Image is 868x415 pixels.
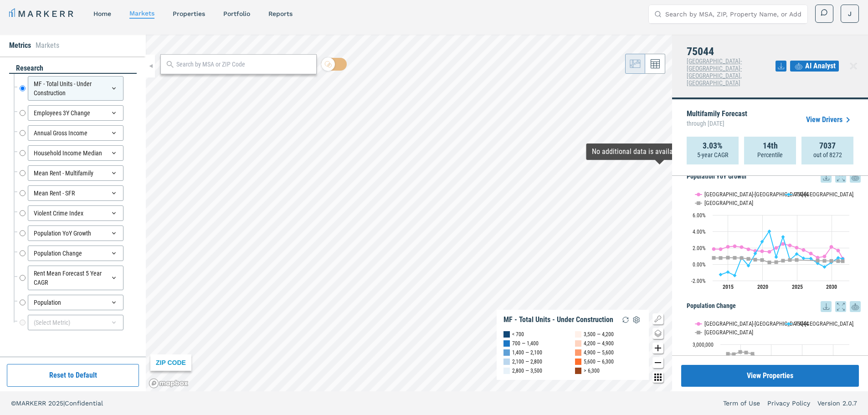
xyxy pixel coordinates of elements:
img: Reload Legend [620,314,631,325]
path: Monday, 14 Dec, 18:00, 0.22. USA. [768,261,771,264]
path: Saturday, 14 Dec, 18:00, 1.83. Dallas-Fort Worth-Arlington, TX. [719,247,723,251]
path: Thursday, 14 Dec, 18:00, 0.52. USA. [788,258,792,261]
path: Saturday, 14 Dec, 18:00, 0.52. USA. [795,258,799,261]
path: Wednesday, 14 Dec, 18:00, 0.43. USA. [781,259,785,262]
div: Household Income Median [28,145,123,161]
path: Wednesday, 14 Dec, 18:00, 3.34. 75044. [781,235,785,239]
strong: 7037 [819,141,836,150]
button: Change style map button [652,328,663,339]
path: Saturday, 14 Dec, 18:00, 2.75. 75044. [760,240,764,243]
div: MF - Total Units - Under Construction [503,315,613,324]
div: Mean Rent - SFR [28,185,123,201]
path: Thursday, 14 Dec, 18:00, 0.94. Dallas-Fort Worth-Arlington, TX. [823,255,827,258]
div: MF - Total Units - Under Construction [28,76,123,101]
span: through [DATE] [687,118,747,129]
button: View Properties [681,365,859,387]
a: View Drivers [806,114,853,125]
path: Wednesday, 14 Dec, 18:00, 0.75. USA. [740,256,744,260]
path: Monday, 14 Dec, 18:00, 0.78. USA. [733,256,737,260]
text: 2025 [792,284,803,290]
path: Sunday, 14 Dec, 18:00, 2.12. Dallas-Fort Worth-Arlington, TX. [726,245,730,249]
div: Employees 3Y Change [28,105,123,121]
path: Saturday, 14 Dec, 18:00, 2,399,000. USA. [732,352,736,356]
text: 2.00% [693,245,706,251]
path: Thursday, 14 Dec, 18:00, -0.18. 75044. [747,264,750,267]
button: Zoom out map button [652,357,663,368]
a: home [93,10,111,17]
path: Monday, 14 Dec, 18:00, 2,503,000. USA. [745,351,748,354]
div: Population Change [28,246,123,261]
text: [GEOGRAPHIC_DATA] [704,329,753,336]
button: Other options map button [652,372,663,383]
a: Term of Use [723,399,760,408]
button: J [841,5,859,23]
text: -2.00% [691,278,706,284]
path: Saturday, 14 Dec, 18:00, 1.67. Dallas-Fort Worth-Arlington, TX. [837,249,840,252]
path: Friday, 14 Dec, 18:00, 1.31. 75044. [754,251,757,255]
path: Sunday, 14 Dec, 18:00, 2,539,000. USA. [739,350,742,354]
p: 5-year CAGR [697,150,728,159]
path: Saturday, 14 Dec, 18:00, 0.78. 75044. [837,256,840,260]
span: © [11,400,16,407]
path: Sunday, 14 Dec, 18:00, -0.96. 75044. [726,270,730,274]
path: Saturday, 14 Dec, 18:00, 0.76. USA. [719,256,723,260]
div: 1,400 — 2,100 [512,348,542,357]
text: 2030 [826,284,837,290]
a: properties [173,10,205,17]
div: ZIP CODE [150,354,191,371]
button: Zoom in map button [652,343,663,354]
a: Version 2.0.7 [817,399,857,408]
path: Saturday, 14 Dec, 18:00, 0.38. USA. [837,259,840,263]
strong: 14th [763,141,778,150]
path: Friday, 14 Dec, 18:00, 1.85. Dallas-Fort Worth-Arlington, TX. [712,247,716,251]
a: reports [268,10,293,17]
div: Rent Mean Forecast 5 Year CAGR [28,266,123,290]
canvas: Map [146,35,672,391]
strong: 3.03% [703,141,723,150]
path: Monday, 14 Dec, 18:00, -1.37. 75044. [733,273,737,277]
path: Sunday, 14 Dec, 18:00, 1.73. Dallas-Fort Worth-Arlington, TX. [802,248,806,252]
path: Thursday, 14 Dec, 18:00, 0.65. USA. [747,257,750,261]
a: Mapbox logo [149,378,189,389]
text: [GEOGRAPHIC_DATA] [704,200,753,206]
div: Population [28,295,123,310]
a: Portfolio [223,10,250,17]
text: 6.00% [693,212,706,219]
button: AI Analyst [790,61,839,72]
a: markets [129,10,154,17]
h5: Population Change [687,301,861,312]
div: Map Tooltip Content [592,147,727,156]
path: Tuesday, 14 Dec, 18:00, 0.43. USA. [816,259,820,262]
div: 2,100 — 2,800 [512,357,542,366]
path: Tuesday, 14 Dec, 18:00, 0.25. USA. [775,260,778,264]
span: MARKERR [16,400,48,407]
path: Friday, 14 Dec, 18:00, 2,423,000. USA. [726,352,730,356]
p: Multifamily Forecast [687,110,747,129]
path: Monday, 14 Dec, 18:00, 1.52. Dallas-Fort Worth-Arlington, TX. [768,250,771,253]
text: 75044 [795,320,808,327]
button: Reset to Default [7,364,139,387]
div: > 6,300 [584,366,600,375]
path: Monday, 14 Dec, 18:00, 2.2. Dallas-Fort Worth-Arlington, TX. [733,244,737,248]
div: (Select Metric) [28,315,123,330]
span: J [848,9,852,18]
path: Saturday, 14 Dec, 18:00, 1.25. 75044. [795,252,799,256]
h4: 75044 [687,46,776,57]
input: Search by MSA, ZIP, Property Name, or Address [665,5,802,23]
text: 4.00% [693,229,706,235]
a: Privacy Policy [767,399,810,408]
p: out of 8272 [813,150,842,159]
path: Sunday, 14 Dec, 18:00, 0.8. USA. [726,256,730,259]
svg: Interactive chart [687,183,854,297]
text: 0.00% [693,261,706,268]
button: Show/Hide Legend Map Button [652,313,663,324]
li: Markets [36,40,59,51]
path: Wednesday, 14 Dec, 18:00, 2,424,000. USA. [751,352,755,356]
span: 2025 | [48,400,65,407]
path: Thursday, 14 Dec, 18:00, -0.33. 75044. [823,265,827,269]
path: Wednesday, 14 Dec, 18:00, 2.08. Dallas-Fort Worth-Arlington, TX. [740,245,744,249]
div: Population YoY Growth [28,225,123,241]
div: 700 — 1,400 [512,339,539,348]
path: Saturday, 14 Dec, 18:00, 2.02. Dallas-Fort Worth-Arlington, TX. [795,246,799,249]
input: Search by MSA or ZIP Code [176,60,307,69]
